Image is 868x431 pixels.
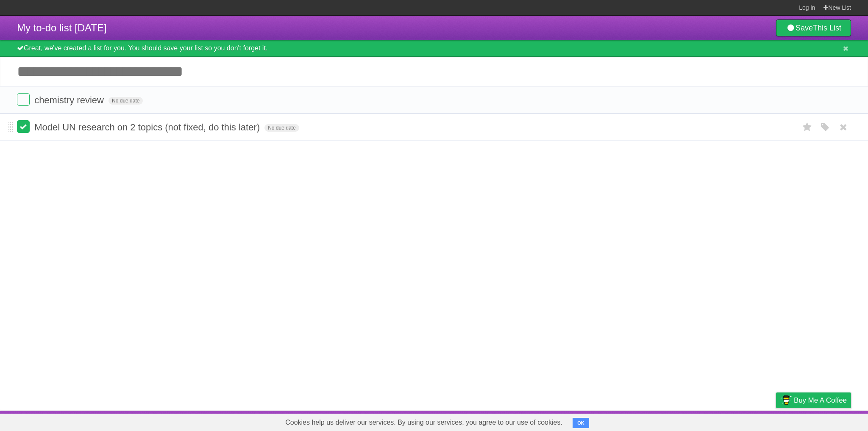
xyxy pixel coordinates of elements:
[776,392,851,408] a: Buy me a coffee
[34,122,262,133] span: Model UN research on 2 topics (not fixed, do this later)
[736,413,755,429] a: Terms
[765,413,787,429] a: Privacy
[776,19,851,36] a: SaveThis List
[799,120,815,134] label: Star task
[277,414,571,431] span: Cookies help us deliver our services. By using our services, you agree to our use of cookies.
[34,95,106,105] span: chemistry review
[17,120,30,133] label: Done
[264,124,299,132] span: No due date
[798,413,851,429] a: Suggest a feature
[813,24,841,32] b: This List
[663,413,681,429] a: About
[573,418,589,428] button: OK
[794,393,847,408] span: Buy me a coffee
[17,93,30,106] label: Done
[780,393,792,407] img: Buy me a coffee
[108,97,143,105] span: No due date
[691,413,726,429] a: Developers
[17,22,107,33] span: My to-do list [DATE]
